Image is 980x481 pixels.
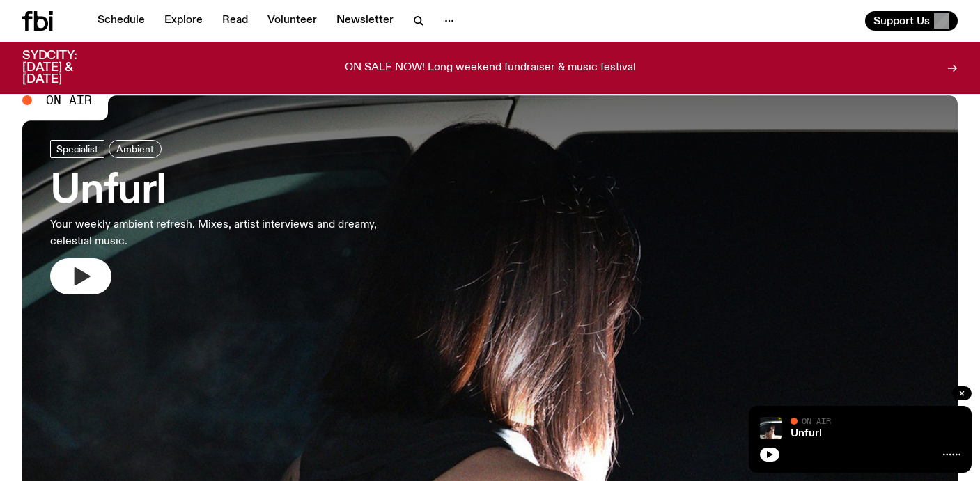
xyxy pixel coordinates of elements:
a: Ambient [109,140,162,158]
span: Support Us [873,15,930,27]
h3: SYDCITY: [DATE] & [DATE] [22,50,111,86]
a: Read [214,11,256,31]
p: Your weekly ambient refresh. Mixes, artist interviews and dreamy, celestial music. [50,216,407,250]
a: Volunteer [259,11,325,31]
span: Ambient [116,143,154,154]
a: UnfurlYour weekly ambient refresh. Mixes, artist interviews and dreamy, celestial music. [50,140,407,294]
a: Schedule [89,11,153,31]
a: Specialist [50,140,104,158]
p: ON SALE NOW! Long weekend fundraiser & music festival [345,62,636,74]
span: On Air [46,94,92,107]
h3: Unfurl [50,172,407,211]
button: Support Us [865,11,958,31]
span: Specialist [56,143,98,154]
a: Explore [156,11,211,31]
a: Newsletter [328,11,402,31]
a: Unfurl [791,428,822,439]
span: On Air [802,416,831,425]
